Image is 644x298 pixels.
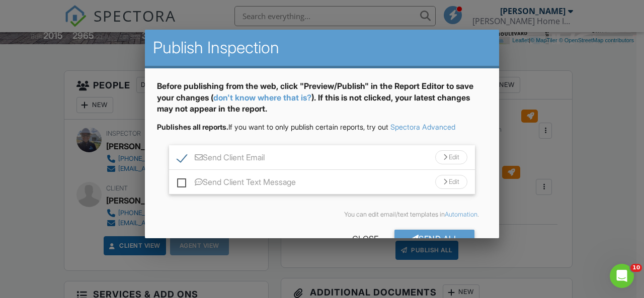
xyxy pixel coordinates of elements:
strong: Publishes all reports. [157,123,228,131]
a: Spectora Advanced [390,123,455,131]
label: Send Client Text Message [177,177,296,190]
div: Edit [435,175,467,189]
div: Before publishing from the web, click "Preview/Publish" in the Report Editor to save your changes... [157,80,487,122]
span: If you want to only publish certain reports, try out [157,123,388,131]
iframe: Intercom live chat [610,264,634,288]
label: Send Client Email [177,153,265,165]
div: Send All [394,230,475,248]
span: 10 [630,264,642,272]
div: You can edit email/text templates in . [165,211,479,219]
a: Automation [445,211,477,218]
div: Close [336,230,394,248]
div: Edit [435,150,467,164]
h2: Publish Inspection [153,38,491,58]
a: don't know where that is? [213,92,311,103]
